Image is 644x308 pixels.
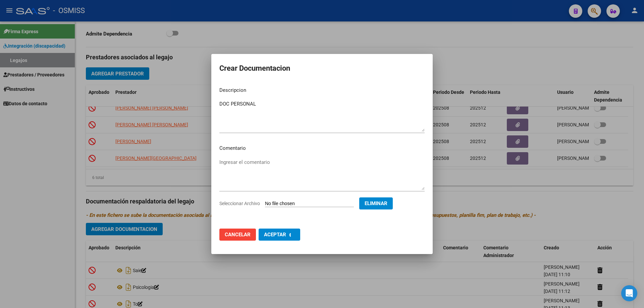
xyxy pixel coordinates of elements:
span: Eliminar [365,200,387,206]
span: Cancelar [225,232,251,238]
h2: Crear Documentacion [219,62,425,75]
button: Aceptar [259,229,300,241]
p: Descripcion [219,86,425,94]
p: Comentario [219,144,425,152]
span: Aceptar [264,232,286,238]
button: Cancelar [219,229,256,241]
button: Eliminar [359,197,393,209]
span: Seleccionar Archivo [219,201,260,206]
div: Open Intercom Messenger [621,285,637,301]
